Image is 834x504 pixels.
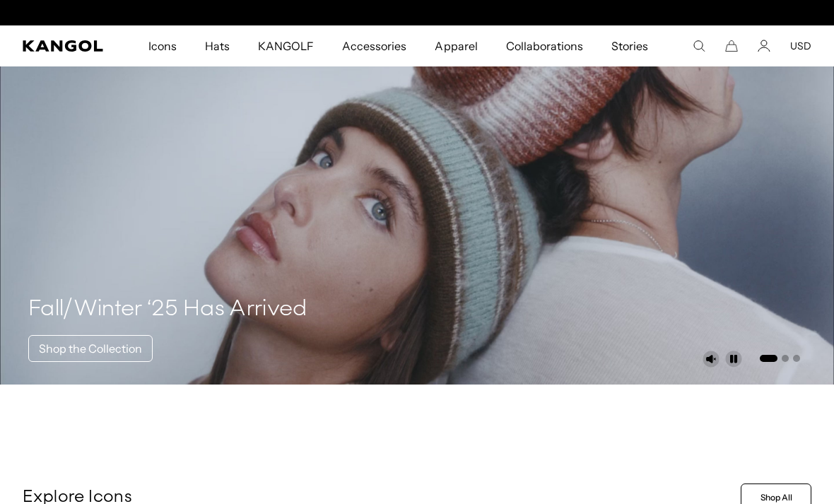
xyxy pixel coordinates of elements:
[191,25,244,66] a: Hats
[758,40,770,52] a: Account
[148,25,177,66] span: Icons
[28,295,307,324] h4: Fall/Winter ‘25 Has Arrived
[28,335,153,362] a: Shop the Collection
[725,40,738,52] button: Cart
[506,25,583,66] span: Collaborations
[782,355,789,362] button: Go to slide 2
[421,25,491,66] a: Apparel
[435,25,477,66] span: Apparel
[271,7,563,18] div: Announcement
[793,355,800,362] button: Go to slide 3
[244,25,328,66] a: KANGOLF
[760,355,777,362] button: Go to slide 1
[134,25,191,66] a: Icons
[271,7,563,18] div: 1 of 2
[758,352,800,363] ul: Select a slide to show
[258,25,314,66] span: KANGOLF
[492,25,597,66] a: Collaborations
[271,7,563,18] slideshow-component: Announcement bar
[597,25,662,66] a: Stories
[205,25,230,66] span: Hats
[725,351,742,368] button: Pause
[342,25,406,66] span: Accessories
[328,25,421,66] a: Accessories
[611,25,648,66] span: Stories
[703,351,720,368] button: Unmute
[790,40,811,52] button: USD
[693,40,705,52] summary: Search here
[23,40,104,52] a: Kangol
